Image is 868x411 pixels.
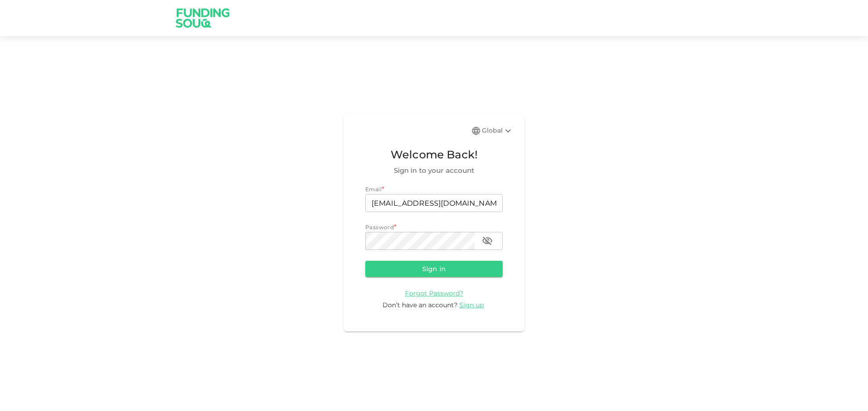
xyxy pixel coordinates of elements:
[405,289,463,297] a: Forgot Password?
[365,146,503,163] span: Welcome Back!
[382,301,458,309] span: Don’t have an account?
[365,232,475,250] input: password
[365,165,503,176] span: Sign in to your account
[365,261,503,277] button: Sign in
[365,186,382,193] span: Email
[405,289,463,297] span: Forgot Password?
[365,224,394,231] span: Password
[365,194,503,212] input: email
[459,301,484,309] span: Sign up
[482,125,514,136] div: Global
